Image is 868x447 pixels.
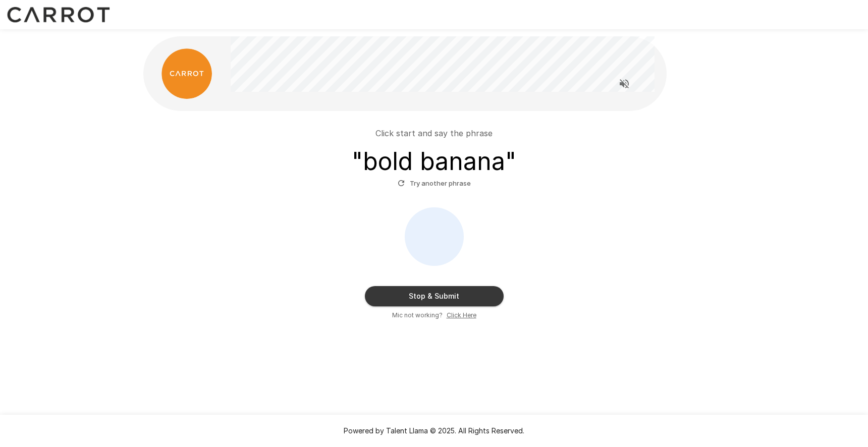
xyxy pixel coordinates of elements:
h3: " bold banana " [352,147,516,176]
span: Mic not working? [392,310,443,320]
img: carrot_logo.png [161,48,212,99]
button: Try another phrase [395,176,473,191]
button: Read questions aloud [614,74,634,94]
p: Click start and say the phrase [375,127,493,139]
p: Powered by Talent Llama © 2025. All Rights Reserved. [12,426,856,436]
u: Click Here [447,311,476,319]
button: Stop & Submit [365,286,504,306]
